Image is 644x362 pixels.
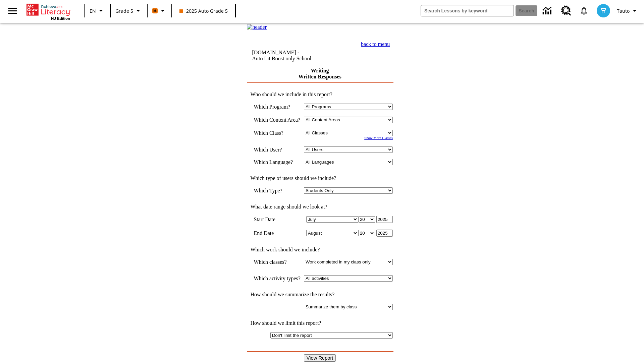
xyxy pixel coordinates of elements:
td: Which User? [254,146,301,153]
a: Writing Written Responses [299,68,341,79]
a: Resource Center, Will open in new tab [557,2,575,20]
button: Profile/Settings [614,5,641,17]
td: How should we summarize the results? [247,292,393,298]
td: Start Date [254,216,301,223]
td: Which Class? [254,130,301,136]
input: View Report [304,354,336,362]
td: [DOMAIN_NAME] - [252,50,337,62]
nobr: Which Content Area? [254,117,300,123]
a: Show More Classes [364,136,393,140]
td: What date range should we look at? [247,204,393,210]
span: 2025 Auto Grade 5 [179,7,228,14]
td: Who should we include in this report? [247,92,393,98]
button: Open side menu [3,1,22,21]
a: back to menu [361,41,390,47]
span: B [153,6,157,15]
td: End Date [254,230,301,237]
span: EN [90,7,96,14]
td: Which Language? [254,159,301,165]
span: Tauto [617,7,630,14]
div: Home [26,2,70,20]
button: Boost Class color is orange. Change class color [150,5,169,17]
img: header [247,24,267,30]
td: Which Program? [254,104,301,110]
span: NJ Edition [51,16,70,20]
td: Which Type? [254,187,301,194]
button: Grade: Grade 5, Select a grade [113,5,145,17]
td: Which type of users should we include? [247,175,393,181]
td: Which work should we include? [247,247,393,253]
nobr: Auto Lit Boost only School [252,56,311,61]
td: Which activity types? [254,275,301,282]
button: Select a new avatar [593,2,614,19]
img: avatar image [597,4,610,17]
button: Language: EN, Select a language [87,5,108,17]
a: Notifications [575,2,593,19]
a: Data Center [539,2,557,20]
span: Grade 5 [115,7,133,14]
td: How should we limit this report? [247,320,393,326]
td: Which classes? [254,259,301,265]
input: search field [421,5,514,16]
